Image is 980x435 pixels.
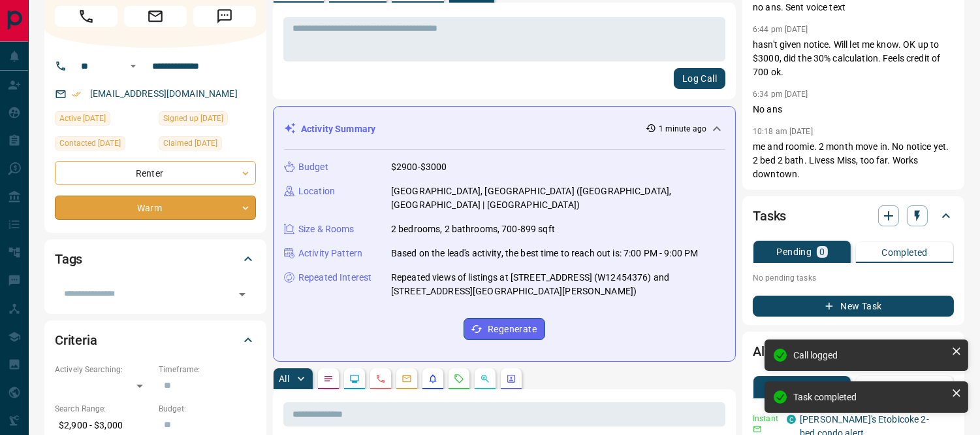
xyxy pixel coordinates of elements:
[375,374,386,384] svg: Calls
[163,112,223,125] span: Signed up [DATE]
[753,205,786,226] h2: Tasks
[193,6,256,27] span: Message
[753,425,762,434] svg: Email
[391,160,447,174] p: $2900-$3000
[72,90,81,99] svg: Email Verified
[55,364,152,375] p: Actively Searching:
[753,413,779,425] p: Instant
[753,140,954,181] p: me and roomie. 2 month move in. No notice yet. 2 bed 2 bath. Livess Miss, too far. Works downtown.
[284,117,725,141] div: Activity Summary1 minute ago
[674,68,725,89] button: Log Call
[753,200,954,232] div: Tasks
[391,222,555,236] p: 2 bedrooms, 2 bathrooms, 700-899 sqft
[55,249,82,270] h2: Tags
[55,111,152,130] div: Sun Oct 12 2025
[349,374,360,384] svg: Lead Browsing Activity
[793,350,946,360] div: Call logged
[59,112,106,125] span: Active [DATE]
[298,222,355,236] p: Size & Rooms
[753,336,954,367] div: Alerts
[159,364,256,375] p: Timeframe:
[159,111,256,130] div: Wed Oct 08 2025
[819,247,825,256] p: 0
[298,184,335,198] p: Location
[55,136,152,154] div: Thu Oct 09 2025
[753,103,954,116] p: No ans
[753,127,813,136] p: 10:18 am [DATE]
[464,318,545,340] button: Regenerate
[428,374,438,384] svg: Listing Alerts
[159,136,256,154] div: Thu Oct 09 2025
[159,403,256,415] p: Budget:
[59,137,121,150] span: Contacted [DATE]
[454,374,464,384] svg: Requests
[753,25,808,34] p: 6:44 pm [DATE]
[753,38,954,79] p: hasn't given notice. Will let me know. OK up to $3000, did the 30% calculation. Feels credit of 7...
[402,374,412,384] svg: Emails
[659,123,706,135] p: 1 minute ago
[301,122,375,136] p: Activity Summary
[125,58,141,74] button: Open
[391,271,725,298] p: Repeated views of listings at [STREET_ADDRESS] (W12454376) and [STREET_ADDRESS][GEOGRAPHIC_DATA][...
[90,88,238,99] a: [EMAIL_ADDRESS][DOMAIN_NAME]
[55,403,152,415] p: Search Range:
[55,196,256,220] div: Warm
[55,324,256,356] div: Criteria
[753,268,954,288] p: No pending tasks
[298,271,371,285] p: Repeated Interest
[506,374,516,384] svg: Agent Actions
[480,374,490,384] svg: Opportunities
[233,285,251,304] button: Open
[391,247,698,260] p: Based on the lead's activity, the best time to reach out is: 7:00 PM - 9:00 PM
[298,247,362,260] p: Activity Pattern
[124,6,187,27] span: Email
[753,341,787,362] h2: Alerts
[298,160,328,174] p: Budget
[793,392,946,402] div: Task completed
[753,1,954,14] p: no ans. Sent voice text
[776,247,812,256] p: Pending
[391,184,725,212] p: [GEOGRAPHIC_DATA], [GEOGRAPHIC_DATA] ([GEOGRAPHIC_DATA], [GEOGRAPHIC_DATA] | [GEOGRAPHIC_DATA])
[163,137,217,150] span: Claimed [DATE]
[323,374,334,384] svg: Notes
[881,248,928,257] p: Completed
[753,90,808,99] p: 6:34 pm [DATE]
[279,374,289,383] p: All
[55,243,256,275] div: Tags
[55,6,118,27] span: Call
[55,330,97,351] h2: Criteria
[753,296,954,317] button: New Task
[55,161,256,185] div: Renter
